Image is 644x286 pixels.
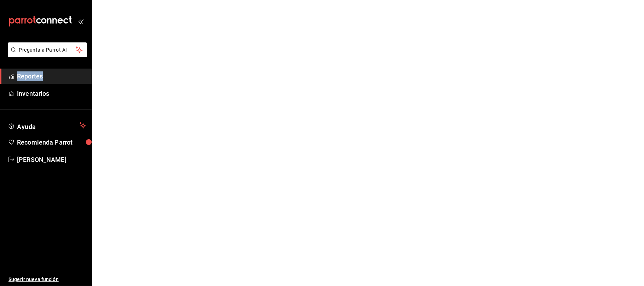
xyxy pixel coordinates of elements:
span: Inventarios [17,89,86,98]
span: Pregunta a Parrot AI [19,46,76,54]
span: [PERSON_NAME] [17,155,86,164]
a: Pregunta a Parrot AI [5,51,87,59]
span: Reportes [17,71,86,81]
button: Pregunta a Parrot AI [8,42,87,57]
button: open_drawer_menu [78,18,83,24]
span: Recomienda Parrot [17,138,86,147]
span: Ayuda [17,121,77,130]
span: Sugerir nueva función [8,276,86,283]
